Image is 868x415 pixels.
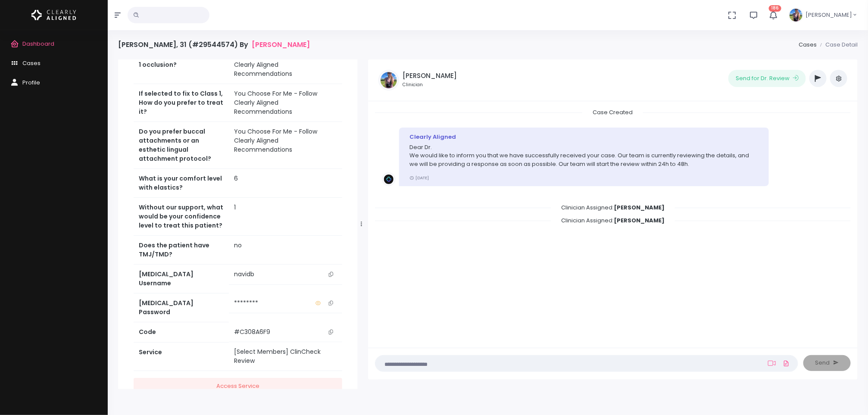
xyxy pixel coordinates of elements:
[234,347,337,365] div: [Select Members] ClinCheck Review
[134,342,229,371] th: Service
[728,70,806,87] button: Send for Dr. Review
[614,203,665,212] b: [PERSON_NAME]
[409,133,759,141] div: Clearly Aligned
[817,41,858,49] li: Case Detail
[781,356,791,371] a: Add Files
[252,41,310,49] a: [PERSON_NAME]
[134,84,229,122] th: If selected to fix to Class 1, How do you prefer to treat it?
[582,106,643,119] span: Case Created
[229,169,342,198] td: 6
[229,236,342,265] td: no
[769,5,781,12] span: 186
[134,198,229,236] th: Without our support, what would be your confidence level to treat this patient?
[403,81,457,88] small: Clinician
[118,41,310,49] h4: [PERSON_NAME], 31 (#29544574) By
[229,265,342,284] td: navidb
[551,214,675,227] span: Clinician Assigned:
[229,198,342,236] td: 1
[229,46,342,84] td: You Choose For Me - Follow Clearly Aligned Recommendations
[614,216,665,225] b: [PERSON_NAME]
[134,322,229,342] th: Code
[22,40,54,48] span: Dashboard
[134,169,229,198] th: What is your comfort level with elastics?
[134,378,342,394] a: Access Service
[31,6,76,24] img: Logo Horizontal
[118,59,358,389] div: scrollable content
[799,41,817,49] a: Cases
[229,322,342,342] td: #C308A6F9
[409,143,759,168] p: Dear Dr. We would like to inform you that we have successfully received your case. Our team is cu...
[134,236,229,265] th: Does the patient have TMJ/TMD?
[806,11,852,19] span: [PERSON_NAME]
[551,201,675,214] span: Clinician Assigned:
[375,108,851,339] div: scrollable content
[134,293,229,322] th: [MEDICAL_DATA] Password
[134,46,229,84] th: Do you want to fix to Class 1 occlusion?
[22,78,40,87] span: Profile
[229,122,342,169] td: You Choose For Me - Follow Clearly Aligned Recommendations
[788,7,804,23] img: Header Avatar
[134,122,229,169] th: Do you prefer buccal attachments or an esthetic lingual attachment protocol?
[409,175,429,181] small: [DATE]
[229,84,342,122] td: You Choose For Me - Follow Clearly Aligned Recommendations
[22,59,41,67] span: Cases
[766,360,777,367] a: Add Loom Video
[403,72,457,80] h5: [PERSON_NAME]
[134,265,229,293] th: [MEDICAL_DATA] Username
